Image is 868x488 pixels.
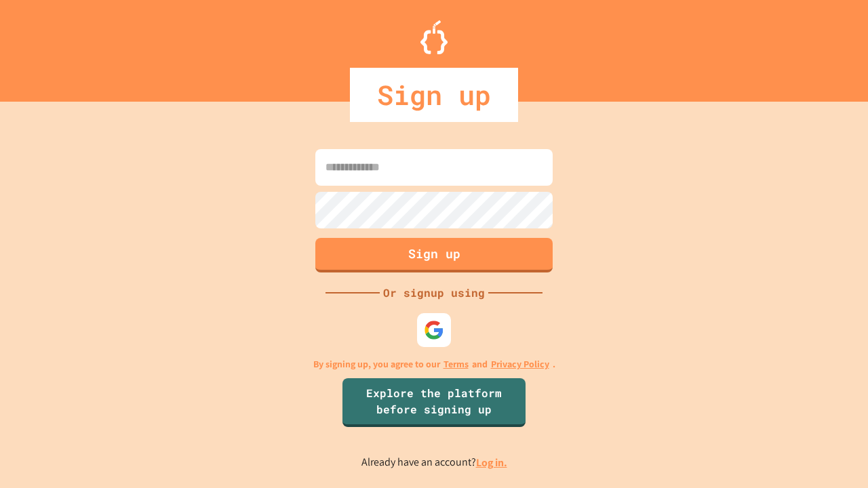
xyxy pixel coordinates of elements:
[811,434,854,474] iframe: chat widget
[315,238,553,272] button: Sign up
[755,375,854,432] iframe: chat widget
[313,357,555,371] p: By signing up, you agree to our and .
[361,454,507,471] p: Already have an account?
[476,455,507,470] a: Log in.
[491,357,549,371] a: Privacy Policy
[420,20,448,54] img: Logo.svg
[350,68,518,122] div: Sign up
[443,357,469,371] a: Terms
[424,320,444,340] img: google-icon.svg
[380,285,488,301] div: Or signup using
[342,378,526,427] a: Explore the platform before signing up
